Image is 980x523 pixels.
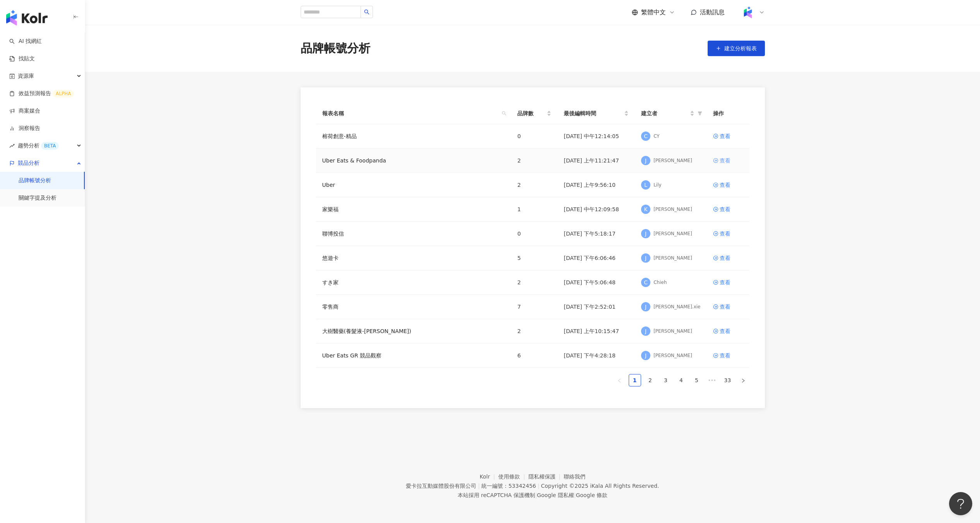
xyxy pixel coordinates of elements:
span: 建立分析報表 [724,45,757,51]
div: 統一編號：53342456 [481,483,536,489]
li: 4 [675,374,688,386]
td: 2 [511,149,558,173]
a: 查看 [713,156,743,165]
a: iKala [590,483,603,489]
div: 查看 [720,156,730,165]
td: 5 [511,246,558,270]
a: 家樂福 [322,205,339,214]
span: J [645,229,646,238]
span: J [645,351,646,360]
span: J [645,327,646,335]
div: CY [653,133,660,140]
li: Next 5 Pages [706,374,718,386]
img: logo [6,10,48,26]
div: [PERSON_NAME] [653,352,692,359]
li: 1 [629,374,641,386]
a: Google 條款 [576,492,607,498]
a: 查看 [713,205,743,214]
th: 操作 [707,103,749,124]
span: 最後編輯時間 [564,109,623,118]
td: [DATE] 下午6:06:46 [558,246,635,270]
a: 悠遊卡 [322,254,339,262]
td: 2 [511,270,558,295]
a: 關鍵字提及分析 [19,194,56,202]
td: 2 [511,173,558,197]
a: Uber Eats & Foodpanda [322,156,386,165]
a: 商案媒合 [9,107,40,115]
span: L [644,181,647,189]
a: 查看 [713,351,743,360]
li: 5 [691,374,703,386]
span: 建立者 [641,109,688,118]
a: 隱私權保護 [528,473,564,480]
div: [PERSON_NAME] [653,328,692,335]
a: searchAI 找網紅 [9,38,42,45]
a: 查看 [713,132,743,140]
a: 查看 [713,303,743,311]
span: search [502,111,506,116]
div: [PERSON_NAME] [653,255,692,261]
span: 競品分析 [18,154,39,172]
span: K [644,205,648,214]
li: 2 [644,374,657,386]
a: 大樹醫藥(養髮液-[PERSON_NAME]) [322,327,411,335]
td: [DATE] 上午10:15:47 [558,319,635,344]
span: J [645,254,646,262]
a: 洞察報告 [9,125,40,132]
a: 榕荷創意-精品 [322,132,357,140]
li: 3 [660,374,672,386]
a: 1 [629,374,641,386]
a: 查看 [713,181,743,189]
div: Chieh [653,279,667,286]
a: 查看 [713,254,743,262]
div: 查看 [720,303,730,311]
a: 聯博投信 [322,229,344,238]
div: 品牌帳號分析 [301,40,370,56]
a: 找貼文 [9,55,35,63]
li: Previous Page [613,374,626,386]
div: Copyright © 2025 All Rights Reserved. [541,483,659,489]
a: 零售商 [322,303,339,311]
span: | [478,483,480,489]
td: [DATE] 中午12:09:58 [558,197,635,222]
span: C [644,132,648,140]
th: 建立者 [635,103,706,124]
a: Uber Eats GR 競品觀察 [322,351,382,360]
a: Kolr [480,473,498,480]
div: Lily [653,182,661,188]
span: 品牌數 [517,109,545,118]
td: 1 [511,197,558,222]
span: ••• [706,374,718,386]
span: 活動訊息 [700,9,725,16]
td: [DATE] 下午4:28:18 [558,344,635,368]
button: left [613,374,626,386]
td: [DATE] 下午5:06:48 [558,270,635,295]
a: 查看 [713,327,743,335]
img: Kolr%20app%20icon%20%281%29.png [741,5,755,20]
div: 查看 [720,254,730,262]
span: filter [698,111,702,116]
span: 本站採用 reCAPTCHA 保護機制 [458,491,607,500]
div: [PERSON_NAME].xie [653,304,700,310]
span: C [644,278,648,287]
a: 使用條款 [498,473,528,480]
span: rise [9,143,15,149]
li: 33 [722,374,734,386]
span: search [500,108,508,119]
td: 2 [511,319,558,344]
div: [PERSON_NAME] [653,231,692,237]
span: 繁體中文 [641,8,666,17]
a: Google 隱私權 [537,492,574,498]
td: [DATE] 上午11:21:47 [558,149,635,173]
span: | [535,492,537,498]
div: 愛卡拉互動媒體股份有限公司 [406,483,476,489]
div: 查看 [720,132,730,140]
span: 趨勢分析 [18,137,59,154]
td: 0 [511,222,558,246]
a: 4 [676,374,687,386]
div: 查看 [720,181,730,189]
a: 33 [722,374,734,386]
div: 查看 [720,229,730,238]
span: J [645,303,646,311]
div: [PERSON_NAME] [653,206,692,213]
